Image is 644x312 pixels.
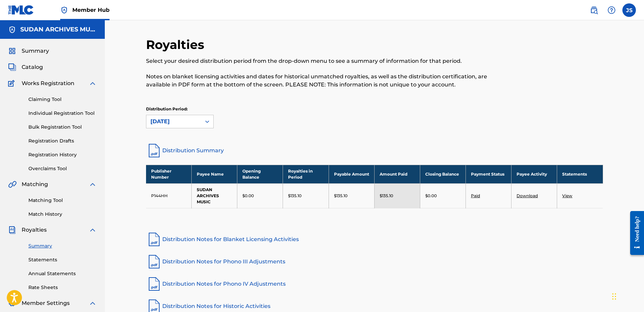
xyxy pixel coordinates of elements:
img: pdf [146,254,162,270]
div: [DATE] [150,118,197,126]
img: Catalog [8,63,16,71]
a: Distribution Notes for Phono III Adjustments [146,254,603,270]
img: expand [89,226,97,234]
a: View [562,193,572,198]
a: Registration History [28,151,97,158]
th: Publisher Number [146,165,192,183]
span: Works Registration [22,79,74,87]
th: Amount Paid [374,165,420,183]
a: Download [517,193,538,198]
span: Member Settings [22,299,70,307]
iframe: Chat Widget [610,280,644,312]
img: Member Settings [8,299,16,307]
span: Royalties [22,226,47,234]
a: Overclaims Tool [28,165,97,172]
a: CatalogCatalog [8,63,43,71]
p: $135.10 [334,193,348,199]
span: Summary [22,47,49,55]
img: distribution-summary-pdf [146,142,162,159]
th: Opening Balance [237,165,283,183]
a: Claiming Tool [28,96,97,103]
a: Registration Drafts [28,137,97,145]
img: help [607,6,616,14]
img: Summary [8,47,16,55]
img: Top Rightsholder [60,6,68,14]
img: Matching [8,180,17,188]
img: expand [89,180,97,188]
span: Matching [22,180,48,188]
a: Distribution Notes for Blanket Licensing Activities [146,231,603,248]
span: Catalog [22,63,43,71]
iframe: Resource Center [625,206,644,260]
a: Match History [28,211,97,218]
p: Distribution Period: [146,106,214,112]
span: Member Hub [72,6,110,14]
p: $0.00 [425,193,437,199]
a: Rate Sheets [28,284,97,291]
a: SummarySummary [8,47,49,55]
div: Help [605,3,618,17]
img: expand [89,79,97,87]
a: Individual Registration Tool [28,110,97,117]
p: $135.10 [288,193,302,199]
th: Payment Status [466,165,511,183]
img: MLC Logo [8,5,34,15]
a: Public Search [587,3,601,17]
p: Select your desired distribution period from the drop-down menu to see a summary of information f... [146,57,498,65]
img: Accounts [8,26,16,34]
img: Works Registration [8,79,17,87]
img: pdf [146,231,162,248]
td: SUDAN ARCHIVES MUSIC [192,183,237,208]
th: Royalties in Period [283,165,329,183]
td: P144HH [146,183,192,208]
a: Statements [28,256,97,263]
img: Royalties [8,226,16,234]
p: Notes on blanket licensing activities and dates for historical unmatched royalties, as well as th... [146,73,498,89]
a: Summary [28,242,97,250]
div: Drag [612,286,616,307]
th: Statements [557,165,603,183]
a: Paid [471,193,480,198]
a: Distribution Notes for Phono IV Adjustments [146,276,603,292]
a: Distribution Summary [146,142,603,159]
th: Payee Activity [511,165,557,183]
img: expand [89,299,97,307]
div: User Menu [622,3,636,17]
h2: Royalties [146,37,208,52]
th: Payee Name [192,165,237,183]
th: Payable Amount [329,165,374,183]
img: search [590,6,598,14]
img: pdf [146,276,162,292]
p: $135.10 [380,193,393,199]
a: Annual Statements [28,270,97,277]
a: Matching Tool [28,197,97,204]
h5: SUDAN ARCHIVES MUSIC [20,26,97,33]
th: Closing Balance [420,165,466,183]
p: $0.00 [242,193,254,199]
a: Bulk Registration Tool [28,124,97,131]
